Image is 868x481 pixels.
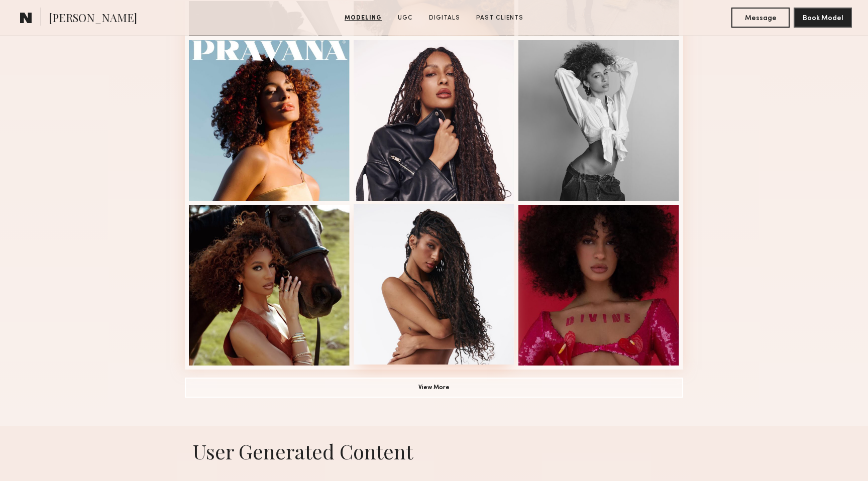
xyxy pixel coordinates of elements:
[425,14,464,23] a: Digitals
[394,14,417,23] a: UGC
[731,8,790,28] button: Message
[177,438,691,464] h1: User Generated Content
[185,378,683,398] button: View More
[794,13,852,22] a: Book Model
[794,8,852,28] button: Book Model
[472,14,527,23] a: Past Clients
[341,14,386,23] a: Modeling
[49,10,137,28] span: [PERSON_NAME]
